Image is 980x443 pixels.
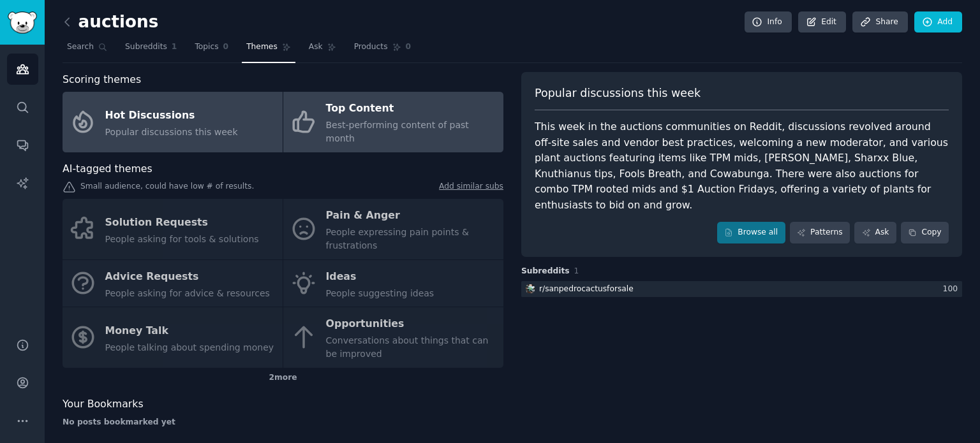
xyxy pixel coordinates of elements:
[121,37,181,63] a: Subreddits1
[190,37,233,63] a: Topics0
[63,12,158,33] h2: auctions
[63,161,152,177] span: AI-tagged themes
[195,41,218,53] span: Topics
[309,41,323,53] span: Ask
[852,11,907,33] a: Share
[326,120,469,143] span: Best-performing content of past month
[535,119,949,213] div: This week in the auctions communities on Reddit, discussions revolved around off-site sales and v...
[63,417,503,428] div: No posts bookmarked yet
[63,92,283,152] a: Hot DiscussionsPopular discussions this week
[105,127,238,137] span: Popular discussions this week
[574,266,579,275] span: 1
[67,41,94,53] span: Search
[63,37,112,63] a: Search
[246,41,278,53] span: Themes
[535,85,701,101] span: Popular discussions this week
[354,41,388,53] span: Products
[745,11,792,33] a: Info
[63,368,503,388] div: 2 more
[8,11,37,34] img: GummySearch logo
[63,181,503,194] div: Small audience, could have low # of results.
[63,396,144,412] span: Your Bookmarks
[854,222,896,243] a: Ask
[350,37,415,63] a: Products0
[172,41,177,53] span: 1
[943,284,962,295] div: 100
[790,222,850,243] a: Patterns
[223,41,229,53] span: 0
[242,37,295,63] a: Themes
[717,222,785,243] a: Browse all
[914,11,962,33] a: Add
[521,266,570,277] span: Subreddits
[406,41,412,53] span: 0
[526,284,535,293] img: sanpedrocactusforsale
[283,92,503,152] a: Top ContentBest-performing content of past month
[326,99,497,119] div: Top Content
[125,41,167,53] span: Subreddits
[901,222,949,243] button: Copy
[304,37,341,63] a: Ask
[105,105,238,126] div: Hot Discussions
[63,72,141,88] span: Scoring themes
[798,11,846,33] a: Edit
[521,281,962,297] a: sanpedrocactusforsaler/sanpedrocactusforsale100
[439,181,503,194] a: Add similar subs
[539,284,634,295] div: r/ sanpedrocactusforsale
